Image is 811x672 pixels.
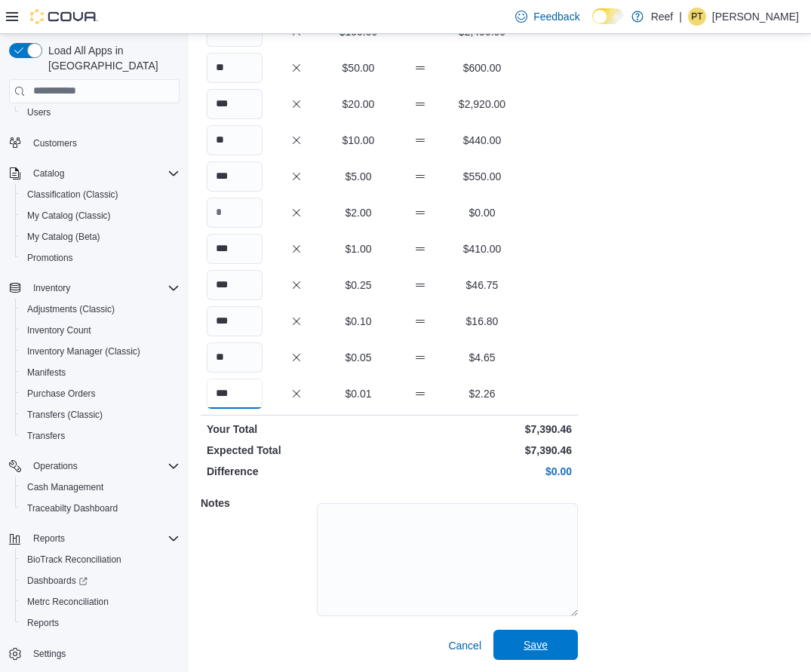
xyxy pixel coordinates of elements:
span: Customers [33,137,77,149]
p: $20.00 [330,97,386,112]
span: Promotions [27,252,73,264]
span: BioTrack Reconciliation [27,554,121,566]
a: Adjustments (Classic) [21,300,121,318]
p: $2.00 [330,205,386,220]
span: My Catalog (Classic) [21,207,180,225]
span: Users [27,106,51,118]
span: Traceabilty Dashboard [21,499,180,517]
input: Quantity [207,234,263,264]
button: Reports [27,529,71,548]
span: Inventory Count [27,324,91,336]
button: Save [493,630,578,660]
p: Reef [651,8,674,26]
p: $16.80 [454,314,510,329]
button: Purchase Orders [15,383,186,404]
a: Dashboards [15,570,186,591]
span: Transfers [21,427,180,445]
span: My Catalog (Classic) [27,210,111,222]
button: Operations [3,456,186,477]
a: Customers [27,134,83,152]
button: Metrc Reconciliation [15,591,186,612]
button: Operations [27,457,84,475]
span: BioTrack Reconciliation [21,551,180,569]
button: Classification (Classic) [15,184,186,205]
a: Dashboards [21,572,94,590]
span: Inventory Count [21,321,180,339]
span: Inventory Manager (Classic) [27,345,140,357]
a: Inventory Manager (Classic) [21,342,146,361]
p: $0.01 [330,386,386,401]
span: Cash Management [21,478,180,496]
p: $7,390.46 [392,422,572,437]
span: Reports [33,532,65,545]
span: Traceabilty Dashboard [27,502,118,514]
input: Quantity [207,379,263,409]
span: Customers [27,133,180,152]
a: Inventory Count [21,321,97,339]
span: My Catalog (Beta) [27,231,100,243]
button: Adjustments (Classic) [15,299,186,320]
span: Catalog [33,167,64,180]
a: Classification (Classic) [21,186,124,204]
a: Transfers [21,427,71,445]
p: $50.00 [330,60,386,75]
a: Manifests [21,364,72,382]
h5: Notes [201,488,314,518]
span: Transfers (Classic) [27,409,103,421]
span: Inventory [33,282,70,294]
span: Cash Management [27,481,103,493]
a: Users [21,103,57,121]
button: Promotions [15,247,186,268]
button: Transfers [15,425,186,446]
a: Settings [27,645,72,663]
button: Reports [3,528,186,549]
p: $2,920.00 [454,97,510,112]
p: Expected Total [207,443,386,458]
span: Manifests [21,364,180,382]
p: $0.25 [330,278,386,293]
input: Quantity [207,342,263,373]
button: Customers [3,132,186,154]
p: $0.00 [392,464,572,479]
button: Manifests [15,362,186,383]
p: $550.00 [454,169,510,184]
a: Transfers (Classic) [21,406,109,424]
div: Payton Tromblee [688,8,706,26]
span: Classification (Classic) [21,186,180,204]
button: My Catalog (Classic) [15,205,186,226]
span: Users [21,103,180,121]
button: Users [15,102,186,123]
a: My Catalog (Classic) [21,207,117,225]
button: BioTrack Reconciliation [15,549,186,570]
span: Dashboards [21,572,180,590]
span: Feedback [533,9,579,24]
a: Feedback [509,2,585,32]
span: Transfers [27,430,65,442]
img: Cova [30,9,98,24]
p: $10.00 [330,133,386,148]
button: Inventory [27,279,76,297]
input: Quantity [207,161,263,192]
span: Inventory [27,279,180,297]
button: Cash Management [15,477,186,498]
p: [PERSON_NAME] [712,8,799,26]
p: | [679,8,682,26]
span: Adjustments (Classic) [27,303,115,315]
button: Catalog [3,163,186,184]
span: Metrc Reconciliation [21,593,180,611]
button: Inventory Manager (Classic) [15,341,186,362]
span: Catalog [27,164,180,183]
span: Settings [33,648,66,660]
button: Inventory Count [15,320,186,341]
input: Quantity [207,53,263,83]
p: $0.10 [330,314,386,329]
button: Settings [3,643,186,664]
span: Load All Apps in [GEOGRAPHIC_DATA] [42,43,180,73]
p: $440.00 [454,133,510,148]
input: Quantity [207,125,263,155]
p: $7,390.46 [392,443,572,458]
span: My Catalog (Beta) [21,228,180,246]
p: $1.00 [330,241,386,256]
a: Metrc Reconciliation [21,593,115,611]
span: Purchase Orders [21,385,180,403]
